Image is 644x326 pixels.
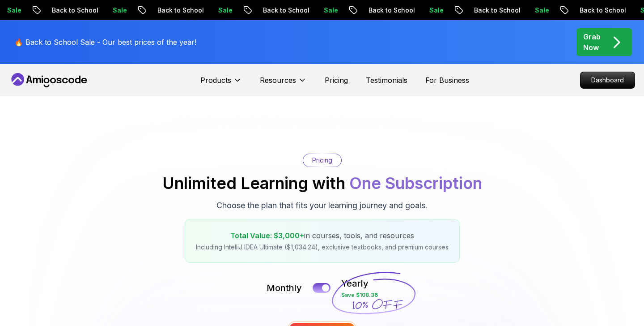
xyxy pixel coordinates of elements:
[466,6,527,15] p: Back to School
[162,174,482,192] h2: Unlimited Learning with
[312,156,332,165] p: Pricing
[349,173,482,193] span: One Subscription
[230,231,304,240] span: Total Value: $3,000+
[580,72,635,88] p: Dashboard
[361,6,422,15] p: Back to School
[255,6,316,15] p: Back to School
[316,6,345,15] p: Sale
[366,75,407,86] a: Testimonials
[105,6,134,15] p: Sale
[211,6,239,15] p: Sale
[260,75,296,86] p: Resources
[200,75,231,86] p: Products
[196,243,449,252] p: Including IntelliJ IDEA Ultimate ($1,034.24), exclusive textbooks, and premium courses
[267,282,302,294] p: Monthly
[572,6,633,15] p: Back to School
[580,72,635,89] a: Dashboard
[325,75,348,86] a: Pricing
[260,75,307,93] button: Resources
[425,75,469,86] a: For Business
[196,230,449,241] p: in courses, tools, and resources
[422,6,450,15] p: Sale
[527,6,556,15] p: Sale
[14,37,196,47] p: 🔥 Back to School Sale - Our best prices of the year!
[216,199,428,212] p: Choose the plan that fits your learning journey and goals.
[583,31,601,53] p: Grab Now
[200,75,242,93] button: Products
[150,6,211,15] p: Back to School
[44,6,105,15] p: Back to School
